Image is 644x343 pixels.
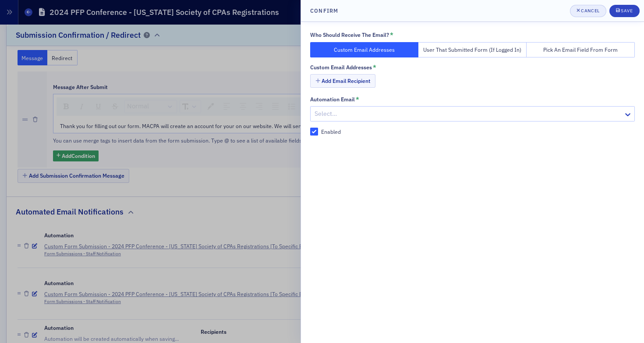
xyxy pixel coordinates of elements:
div: Save [621,8,633,13]
h4: Confirm [310,7,339,14]
div: Custom Email Addresses [310,64,372,71]
button: Cancel [570,5,606,17]
div: Cancel [581,8,599,13]
button: Add Email Recipient [310,74,375,88]
button: Pick an Email Field From Form [527,42,635,57]
button: Custom Email Addresses [310,42,418,57]
div: Enabled [321,128,341,136]
button: Save [609,5,640,17]
button: User That Submitted Form (If Logged In) [418,42,527,57]
div: Who Should Receive The Email? [310,32,389,38]
input: Enabled [310,128,318,136]
abbr: This field is required [356,96,359,104]
abbr: This field is required [390,31,393,39]
div: Automation Email [310,96,355,103]
abbr: This field is required [373,64,376,71]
